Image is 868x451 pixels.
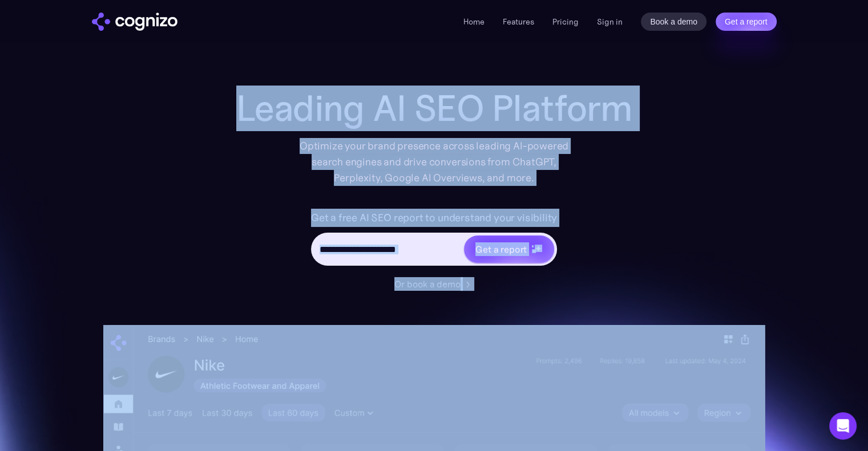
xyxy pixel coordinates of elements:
[829,412,857,440] div: Open Intercom Messenger
[503,17,534,27] a: Features
[552,17,579,27] a: Pricing
[294,138,575,186] div: Optimize your brand presence across leading AI-powered search engines and drive conversions from ...
[641,13,706,31] a: Book a demo
[463,17,485,27] a: Home
[475,242,527,256] div: Get a report
[311,209,557,227] label: Get a free AI SEO report to understand your visibility
[394,277,461,291] div: Or book a demo
[92,13,177,31] a: home
[535,245,542,252] img: star
[92,13,177,31] img: cognizo logo
[597,15,623,29] a: Sign in
[311,209,557,271] form: Hero URL Input Form
[394,277,474,291] a: Or book a demo
[716,13,777,31] a: Get a report
[463,234,555,264] a: Get a reportstarstarstar
[532,245,534,247] img: star
[532,249,536,253] img: star
[236,88,632,129] h1: Leading AI SEO Platform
